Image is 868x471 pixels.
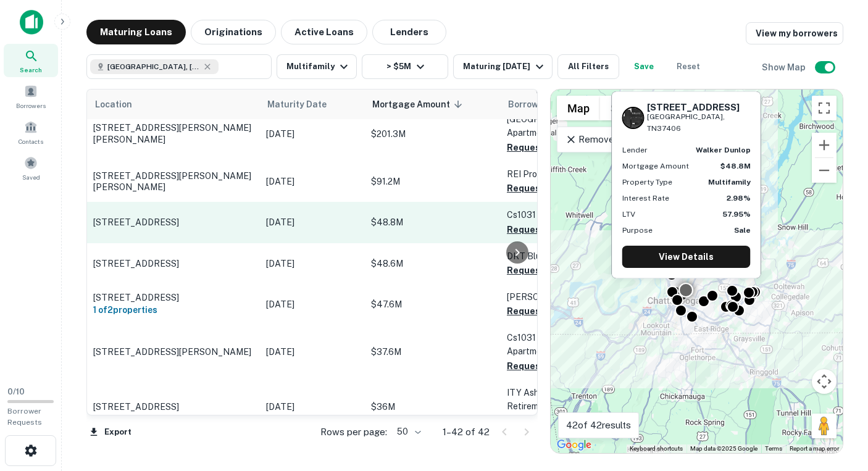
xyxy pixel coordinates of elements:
button: Map camera controls [812,369,837,394]
button: Multifamily [277,54,357,79]
p: [STREET_ADDRESS] [93,258,254,269]
span: Mortgage Amount [372,97,466,112]
p: [DATE] [266,215,359,229]
strong: $48.8M [720,162,751,170]
button: Show satellite imagery [600,96,661,120]
button: Maturing [DATE] [453,54,553,79]
span: Saved [22,172,40,182]
p: [DATE] [266,400,359,414]
p: $48.6M [371,257,495,270]
a: Search [4,44,58,77]
button: Toggle fullscreen view [812,96,837,120]
strong: 2.98% [727,194,751,202]
a: Terms [765,445,782,452]
a: Saved [4,151,58,185]
button: Zoom out [812,158,837,183]
p: Purpose [622,225,653,236]
a: View my borrowers [746,22,843,44]
p: Interest Rate [622,193,669,204]
p: [DATE] [266,345,359,359]
span: [GEOGRAPHIC_DATA], [GEOGRAPHIC_DATA], [GEOGRAPHIC_DATA] [107,61,200,72]
p: [GEOGRAPHIC_DATA], TN37406 [647,111,751,135]
p: Mortgage Amount [622,160,689,172]
button: Lenders [372,20,446,44]
p: $91.2M [371,175,495,188]
th: Maturity Date [260,90,365,119]
p: Property Type [622,177,672,188]
p: Rows per page: [320,425,387,440]
th: Location [87,90,260,119]
p: [STREET_ADDRESS] [93,292,254,303]
p: $48.8M [371,215,495,229]
img: Google [554,437,595,453]
div: Maturing [DATE] [463,59,547,74]
span: Maturity Date [267,97,343,112]
p: [STREET_ADDRESS] [93,401,254,412]
div: 0 0 [551,90,843,453]
button: All Filters [557,54,619,79]
a: Contacts [4,115,58,149]
p: 1–42 of 42 [443,425,490,440]
span: Search [20,65,42,75]
strong: Multifamily [708,178,751,186]
img: capitalize-icon.png [20,10,43,35]
button: > $5M [362,54,448,79]
p: [DATE] [266,175,359,188]
h6: Show Map [762,60,807,74]
strong: 57.95% [722,210,751,219]
p: LTV [622,209,635,220]
a: Open this area in Google Maps (opens a new window) [554,437,595,453]
span: Location [94,97,132,112]
button: Maturing Loans [86,20,186,44]
p: [DATE] [266,257,359,270]
p: Lender [622,144,648,156]
strong: Sale [734,226,751,235]
span: Borrowers [16,101,46,110]
p: $36M [371,400,495,414]
h6: [STREET_ADDRESS] [647,102,751,113]
button: Save your search to get updates of matches that match your search criteria. [624,54,664,79]
button: Keyboard shortcuts [630,444,683,453]
h6: 1 of 2 properties [93,303,254,317]
th: Borrower Name [501,90,636,119]
p: $37.6M [371,345,495,359]
div: 50 [392,423,423,441]
p: [STREET_ADDRESS][PERSON_NAME][PERSON_NAME] [93,122,254,144]
a: View Details [622,246,751,268]
p: [STREET_ADDRESS][PERSON_NAME][PERSON_NAME] [93,170,254,193]
button: Active Loans [281,20,367,44]
p: [STREET_ADDRESS] [93,217,254,228]
p: 42 of 42 results [566,418,631,433]
p: [DATE] [266,127,359,141]
button: Show street map [557,96,600,120]
span: 0 / 10 [7,387,25,396]
span: Map data ©2025 Google [690,445,757,452]
button: Zoom in [812,133,837,157]
th: Mortgage Amount [365,90,501,119]
span: Contacts [19,136,43,146]
iframe: Chat Widget [806,372,868,431]
span: Borrower Requests [7,407,42,427]
a: Borrowers [4,80,58,113]
p: [DATE] [266,298,359,311]
p: Remove Boundary [565,132,657,147]
button: Export [86,423,135,441]
p: [STREET_ADDRESS][PERSON_NAME] [93,346,254,357]
button: Reset [669,54,708,79]
a: Report a map error [790,445,839,452]
p: $201.3M [371,127,495,141]
button: Originations [191,20,276,44]
p: $47.6M [371,298,495,311]
strong: walker dunlop [696,146,751,154]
